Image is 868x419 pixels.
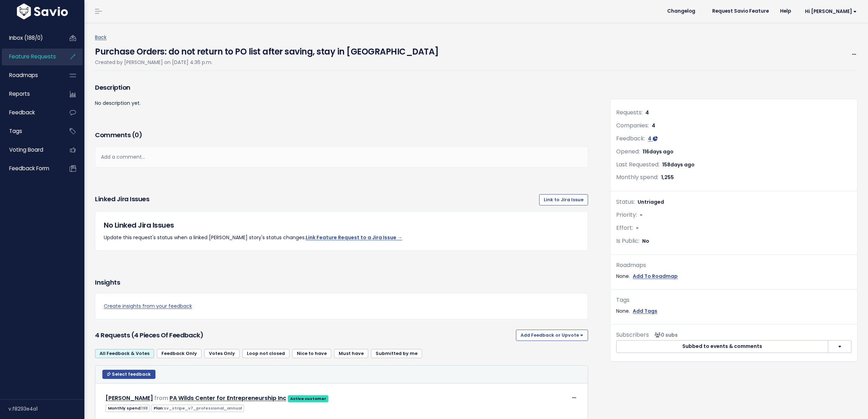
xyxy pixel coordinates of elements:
[9,34,43,42] span: Inbox (188/0)
[112,371,151,377] span: Select feedback
[95,194,149,205] h3: Linked Jira issues
[95,349,154,358] a: All Feedback & Votes
[157,349,202,358] a: Feedback Only
[104,302,579,311] a: Create insights from your feedback
[662,161,695,168] span: 158
[8,400,84,418] div: v.f8293e4a1
[95,34,107,41] a: Back
[2,160,58,177] a: Feedback form
[616,108,643,116] span: Requests:
[164,405,242,411] span: sv_stripe_v7_professional_annual
[9,53,56,60] span: Feature Requests
[154,394,168,402] span: from
[616,211,637,219] span: Priority:
[652,331,678,338] span: <p><strong>Subscribers</strong><br><br> No subscribers yet<br> </p>
[616,198,635,206] span: Status:
[616,340,828,353] button: Subbed to events & comments
[640,211,643,218] span: -
[95,83,588,93] h3: Description
[95,59,212,66] span: Created by [PERSON_NAME] on [DATE] 4:36 p.m.
[15,4,70,19] img: logo-white.9d6f32f41409.svg
[707,6,774,17] a: Request Savio Feature
[642,237,649,245] span: No
[306,234,402,241] a: Link Feature Request to a Jira Issue →
[371,349,422,358] a: Submitted by me
[616,237,639,245] span: Is Public:
[645,109,649,116] span: 4
[648,135,651,142] span: 4
[616,224,633,232] span: Effort:
[95,42,439,58] h4: Purchase Orders: do not return to PO list after saving, stay in [GEOGRAPHIC_DATA]
[616,160,659,169] span: Last Requested:
[151,405,244,412] span: Plan:
[9,71,38,79] span: Roadmaps
[667,9,695,14] span: Changelog
[633,272,678,281] a: Add To Roadmap
[95,330,513,340] h3: 4 Requests (4 pieces of Feedback)
[616,260,851,271] div: Roadmaps
[616,272,851,281] div: None.
[652,122,655,129] span: 4
[2,30,58,46] a: Inbox (188/0)
[516,330,588,341] button: Add Feedback or Upvote
[774,6,797,17] a: Help
[292,349,331,358] a: Nice to have
[616,331,649,339] span: Subscribers
[2,67,58,83] a: Roadmaps
[661,174,674,181] span: 1,255
[204,349,240,358] a: Votes Only
[95,147,588,167] div: Add a comment...
[648,135,658,142] a: 4
[95,99,588,108] p: No description yet.
[106,394,153,402] a: [PERSON_NAME]
[633,307,657,316] a: Add Tags
[95,130,588,140] h3: Comments ( )
[670,161,695,168] span: days ago
[102,370,155,379] button: Select feedback
[95,278,120,287] h3: Insights
[290,396,326,401] strong: Active customer
[638,198,664,205] span: Untriaged
[334,349,368,358] a: Must have
[2,104,58,121] a: Feedback
[616,134,645,142] span: Feedback:
[2,49,58,65] a: Feature Requests
[9,127,22,135] span: Tags
[616,307,851,316] div: None.
[104,233,579,242] p: Update this request's status when a linked [PERSON_NAME] story's status changes.
[170,394,286,402] a: PA Wilds Center for Entrepreneurship Inc
[616,295,851,305] div: Tags
[805,9,857,14] span: Hi [PERSON_NAME]
[242,349,289,358] a: Loop not closed
[9,90,30,97] span: Reports
[9,146,43,153] span: Voting Board
[616,173,658,181] span: Monthly spend:
[616,121,649,129] span: Companies:
[2,86,58,102] a: Reports
[649,148,674,155] span: days ago
[2,142,58,158] a: Voting Board
[643,148,674,155] span: 116
[636,224,639,231] span: -
[104,220,579,230] h5: No Linked Jira Issues
[9,165,49,172] span: Feedback form
[135,131,139,139] span: 0
[2,123,58,139] a: Tags
[539,194,588,205] a: Link to Jira Issue
[616,147,640,155] span: Opened:
[9,109,35,116] span: Feedback
[797,6,862,17] a: Hi [PERSON_NAME]
[106,405,150,412] span: Monthly spend:
[141,405,148,411] span: 198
